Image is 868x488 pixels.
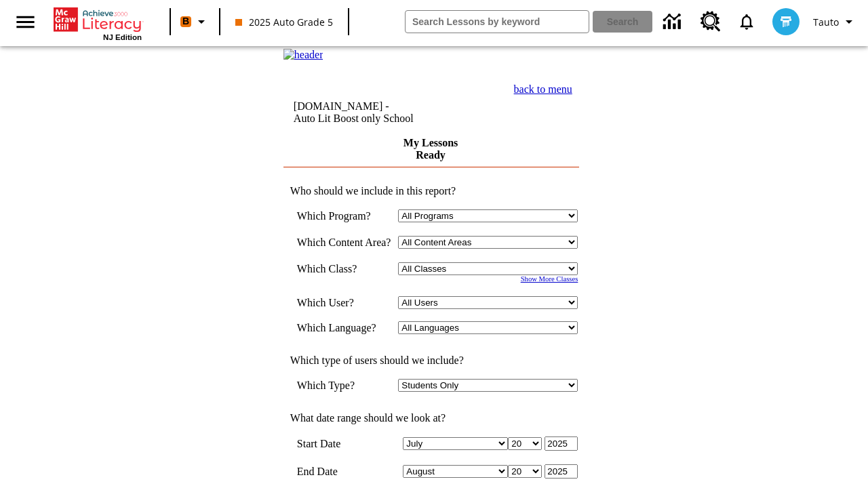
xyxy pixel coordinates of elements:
[54,5,142,41] div: Home
[655,3,692,41] a: Data Center
[297,262,392,275] td: Which Class?
[283,412,578,424] td: What date range should we look at?
[406,11,589,33] input: search field
[297,464,392,479] td: End Date
[5,2,45,42] button: Open side menu
[297,296,392,309] td: Which User?
[283,185,578,197] td: Who should we include in this report?
[283,49,323,61] img: header
[182,13,189,30] span: B
[235,15,333,29] span: 2025 Auto Grade 5
[764,4,808,39] button: Select a new avatar
[772,8,800,35] img: avatar image
[729,4,764,39] a: Notifications
[692,3,729,40] a: Resource Center, Will open in new tab
[514,83,572,95] a: back to menu
[294,113,414,124] nobr: Auto Lit Boost only School
[294,100,466,125] td: [DOMAIN_NAME] -
[297,321,392,334] td: Which Language?
[808,9,863,34] button: Profile/Settings
[103,33,142,41] span: NJ Edition
[521,275,578,283] a: Show More Classes
[297,237,391,248] nobr: Which Content Area?
[297,436,392,451] td: Start Date
[283,354,578,367] td: Which type of users should we include?
[297,379,392,392] td: Which Type?
[813,15,839,29] span: Tauto
[175,9,215,34] button: Boost Class color is orange. Change class color
[297,209,392,222] td: Which Program?
[403,137,458,161] a: My Lessons Ready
